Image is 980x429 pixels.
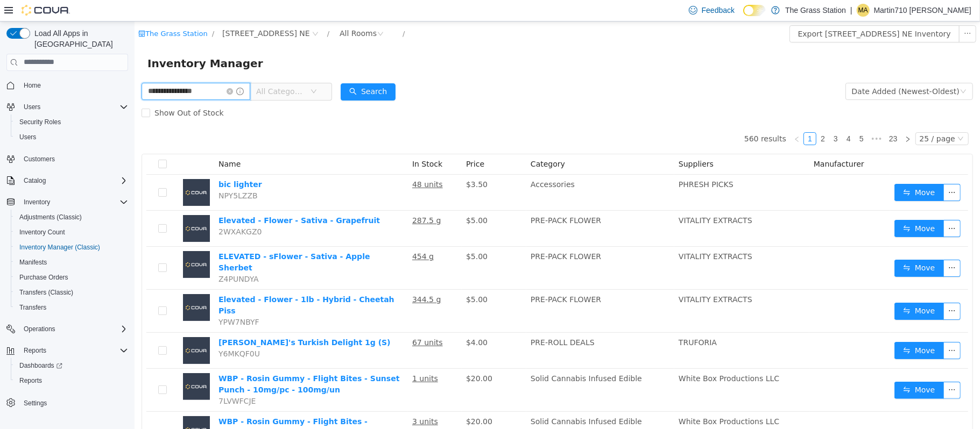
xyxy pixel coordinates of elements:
u: 287.5 g [278,195,306,203]
span: 7LVWFCJE [84,375,121,384]
span: Inventory [19,196,128,209]
a: icon: shopThe Grass Station [4,8,73,16]
button: icon: swapMove [760,198,809,216]
button: icon: searchSearch [206,62,261,79]
span: All Categories [122,65,171,75]
button: Customers [2,151,132,167]
i: icon: close-circle [92,67,98,73]
span: Transfers (Classic) [15,286,128,299]
span: Transfers [19,303,46,312]
td: PRE-PACK FLOWER [392,189,540,225]
button: Security Roles [11,115,132,130]
span: Load All Apps in [GEOGRAPHIC_DATA] [30,28,128,49]
span: ••• [734,111,751,124]
button: Inventory [2,195,132,210]
a: ELEVATED - sFlower - Sativa - Apple Sherbet [84,231,236,251]
a: WBP - Rosin Gummy - Flight Bites - Strawberry Shortcake - 10mg/pc - 100mg/un [84,396,233,427]
a: WBP - Rosin Gummy - Flight Bites - Sunset Punch - 10mg/pc - 100mg/un [84,353,265,373]
span: $20.00 [332,353,358,361]
button: Export [STREET_ADDRESS] NE Inventory [655,4,825,21]
span: Suppliers [544,138,579,147]
li: 4 [708,111,721,124]
span: 8920 Menaul Blvd. NE [88,6,175,18]
button: Purchase Orders [11,270,132,285]
a: Transfers [15,301,51,314]
i: icon: down [826,67,832,74]
li: 560 results [610,111,652,124]
span: Users [15,131,128,144]
span: Manifests [15,256,128,269]
u: 344.5 g [278,274,306,282]
span: Inventory Count [19,228,65,237]
span: / [77,8,80,16]
button: Inventory [19,196,54,209]
span: Feedback [702,5,735,16]
span: Home [19,78,128,92]
a: Reports [15,374,46,387]
div: Date Added (Newest-Oldest) [717,62,825,78]
i: icon: down [176,67,182,74]
img: WBP - Rosin Gummy - Flight Bites - Sunset Punch - 10mg/pc - 100mg/un placeholder [48,352,75,378]
span: Reports [19,376,42,385]
p: The Grass Station [785,4,846,17]
button: icon: swapMove [760,162,809,180]
div: Martin710 Anaya [857,4,870,17]
span: Manufacturer [679,138,730,147]
button: Inventory Count [11,225,132,240]
span: White Box Productions LLC [544,353,645,361]
td: PRE-PACK FLOWER [392,225,540,268]
span: Reports [15,374,128,387]
div: 25 / page [785,111,821,123]
button: icon: ellipsis [809,162,826,180]
a: [PERSON_NAME]'s Turkish Delight 1g (S) [84,317,256,325]
span: Reports [24,346,46,355]
a: Purchase Orders [15,271,73,284]
button: Transfers (Classic) [11,285,132,300]
button: Users [19,101,45,113]
span: Customers [24,155,55,163]
button: Reports [11,373,132,388]
span: Y6MKQF0U [84,328,125,337]
i: icon: left [659,115,666,121]
li: 1 [669,111,682,124]
td: PRE-ROLL DEALS [392,311,540,347]
span: NPY5LZZB [84,170,123,178]
button: Catalog [19,174,50,187]
a: bic lighter [84,159,128,167]
span: Settings [19,396,128,409]
a: Customers [19,153,59,166]
span: YPW7NBYF [84,296,125,305]
button: Reports [2,343,132,358]
span: Users [19,101,128,113]
li: 23 [751,111,767,124]
span: MA [858,4,868,17]
img: WBP - Rosin Gummy - Flight Bites - Strawberry Shortcake - 10mg/pc - 100mg/un placeholder [48,395,75,421]
span: VITALITY EXTRACTS [544,195,618,203]
a: Adjustments (Classic) [15,211,86,224]
li: 2 [682,111,695,124]
a: Inventory Count [15,226,69,239]
button: Catalog [2,173,132,188]
a: Elevated - Flower - Sativa - Grapefruit [84,195,245,203]
a: Dashboards [15,359,67,372]
span: TRUFORIA [544,317,582,325]
a: Elevated - Flower - 1lb - Hybrid - Cheetah Piss [84,274,260,294]
a: 3 [695,111,707,123]
li: 5 [721,111,734,124]
span: Inventory Count [15,226,128,239]
span: Security Roles [15,116,128,128]
u: 1 units [278,353,304,361]
span: Inventory Manager [13,33,135,51]
span: $5.00 [332,231,353,239]
span: / [193,8,195,16]
span: Users [19,133,36,141]
i: icon: down [823,114,829,121]
span: VITALITY EXTRACTS [544,231,618,239]
li: Next 5 Pages [734,111,751,124]
a: Dashboards [11,358,132,373]
input: Dark Mode [743,5,766,16]
button: icon: swapMove [760,320,809,338]
img: Elevated - Flower - Sativa - Grapefruit placeholder [48,194,75,220]
span: $4.00 [332,317,353,325]
li: Next Page [767,111,780,124]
